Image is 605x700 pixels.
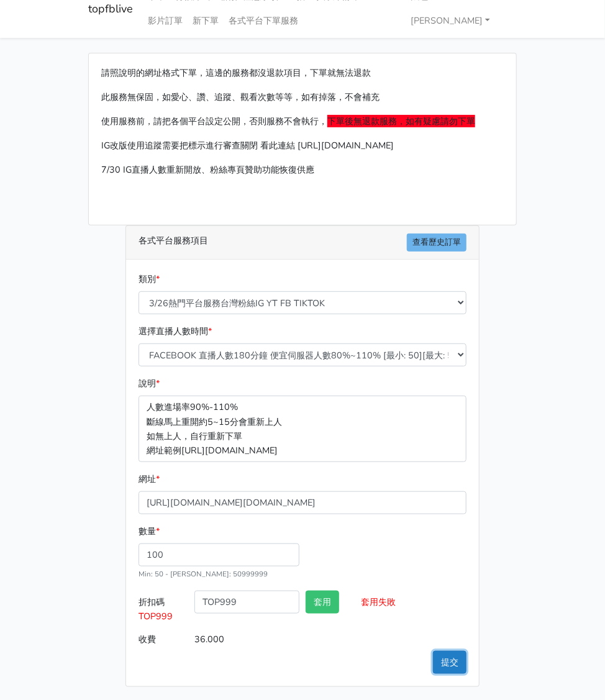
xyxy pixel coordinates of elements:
[101,90,504,104] p: 此服務無保固，如愛心、讚、追蹤、觀看次數等等，如有掉落，不會補充
[407,234,466,252] a: 查看歷史訂單
[139,324,212,339] label: 選擇直播人數時間
[433,651,466,674] button: 提交
[139,610,173,622] span: TOP999
[135,628,191,651] label: 收費
[101,114,504,129] p: 使用服務前，請把各個平台設定公開，否則服務不會執行，
[143,9,188,33] a: 影片訂單
[139,524,160,539] label: 數量
[139,472,160,486] label: 網址
[139,569,268,579] small: Min: 50 - [PERSON_NAME]: 50999999
[101,163,504,177] p: 7/30 IG直播人數重新開放、粉絲專頁贊助功能恢復供應
[139,491,466,514] input: 這邊填入網址
[224,9,303,33] a: 各式平台下單服務
[101,66,504,80] p: 請照說明的網址格式下單，這邊的服務都沒退款項目，下單就無法退款
[327,115,475,127] span: 下單後無退款服務，如有疑慮請勿下單
[101,139,504,153] p: IG改版使用追蹤需要把標示進行審查關閉 看此連結 [URL][DOMAIN_NAME]
[139,376,160,391] label: 說明
[126,226,479,260] div: 各式平台服務項目
[306,591,339,614] button: 套用
[139,396,466,461] p: 人數進場率90%-110% 斷線馬上重開約5~15分會重新上人 如無上人，自行重新下單 網址範例[URL][DOMAIN_NAME]
[135,591,191,628] label: 折扣碼
[188,9,224,33] a: 新下單
[406,9,495,33] a: [PERSON_NAME]
[139,272,160,286] label: 類別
